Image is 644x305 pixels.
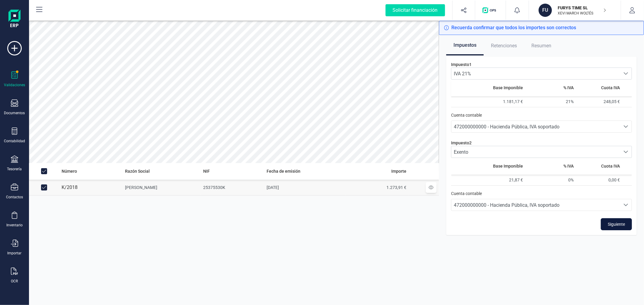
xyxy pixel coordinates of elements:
span: Razón Social [125,168,150,174]
div: Solicitar financiación [386,4,445,16]
td: 21,87 € [451,175,526,186]
p: Cuenta contable [451,190,632,197]
td: [PERSON_NAME] [123,180,201,196]
div: Tesorería [7,167,22,171]
img: Logo Finanedi [8,10,21,29]
div: All items selected [41,168,47,174]
p: FURYS TIME SL [558,5,606,11]
span: 472000000000 - Hacienda Pública, IVA soportado [454,202,559,208]
span: Importe [391,168,406,174]
td: 1.273,91 € [345,180,409,196]
span: Siguiente [608,221,625,227]
td: 0% [526,175,576,186]
td: 21% [526,96,576,107]
span: Cuota IVA [601,163,620,169]
div: Importar [8,251,22,256]
span: Resumen [531,40,551,52]
button: Logo de OPS [479,1,502,20]
div: FU [539,4,552,17]
span: Base Imponible [493,163,523,169]
td: K/2018 [59,180,123,196]
button: Solicitar financiación [378,1,452,20]
span: Base Imponible [493,85,523,91]
span: IVA 21% [451,68,620,79]
div: Seleccione una cuenta [620,199,632,211]
span: % IVA [563,163,574,169]
p: XEVI MARCH WOLTÉS [558,11,606,16]
td: 248,05 € [576,96,632,107]
span: 472000000000 - Hacienda Pública, IVA soportado [454,124,559,130]
img: Logo de OPS [482,7,498,13]
span: Exento [451,146,620,158]
span: % IVA [563,85,574,91]
div: Seleccionar tipo de iva [620,146,632,158]
div: Contactos [6,195,23,200]
div: Contabilidad [4,139,25,143]
div: Row Unselected 5339f733-08a1-4e31-bcc9-04a18cee7688 [41,184,47,190]
span: Impuestos [453,39,476,51]
p: Impuesto 2 [451,140,632,146]
td: [DATE] [264,180,345,196]
td: 0,00 € [576,175,632,186]
span: Cuota IVA [601,85,620,91]
p: Cuenta contable [451,112,632,118]
div: Documentos [4,111,25,115]
div: Seleccionar tipo de iva [620,68,632,79]
td: 25375530K [201,180,264,196]
div: Inventario [6,223,23,228]
div: Seleccione una cuenta [620,121,632,132]
button: Siguiente [601,218,632,230]
span: Número [62,168,77,174]
div: Validaciones [4,83,25,87]
button: FUFURYS TIME SLXEVI MARCH WOLTÉS [536,1,614,20]
span: Retenciones [491,40,517,52]
span: Recuerda confirmar que todos los importes son correctos [451,25,576,31]
span: NIF [203,168,210,174]
div: OCR [11,279,18,284]
p: Impuesto 1 [451,61,632,68]
span: Fecha de emisión [267,168,300,174]
td: 1.181,17 € [451,96,526,107]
